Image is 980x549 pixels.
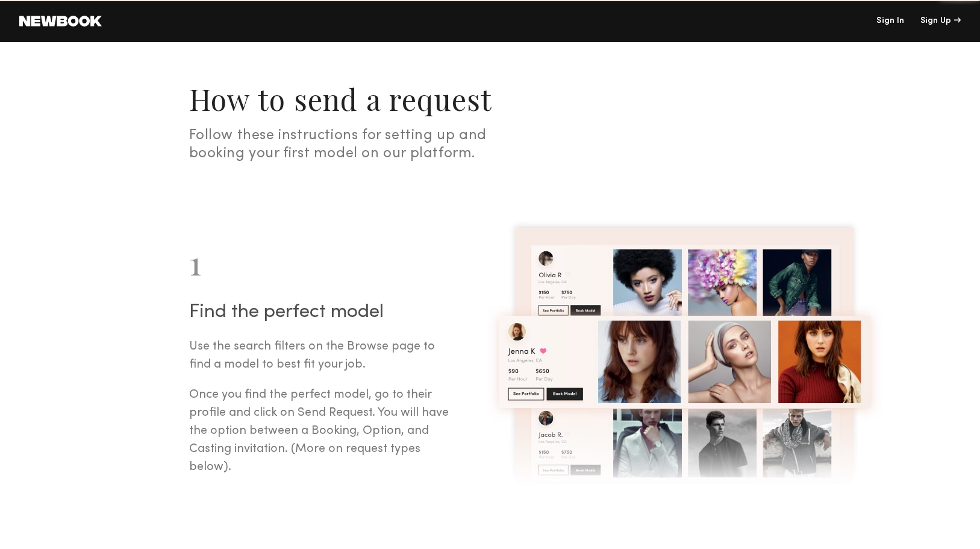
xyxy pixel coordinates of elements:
[189,127,505,163] section: Follow these instructions for setting up and booking your first model on our platform.
[189,246,459,278] div: 1
[920,17,961,25] div: Sign Up
[189,386,459,477] p: Once you find the perfect model, go to their profile and click on Send Request. You will have the...
[876,17,904,25] a: Sign In
[189,338,459,374] p: Use the search filters on the Browse page to find a model to best fit your job.
[189,81,924,117] h1: How to send a request
[488,221,882,516] img: Find the perfect model
[189,303,459,322] h2: Find the perfect model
